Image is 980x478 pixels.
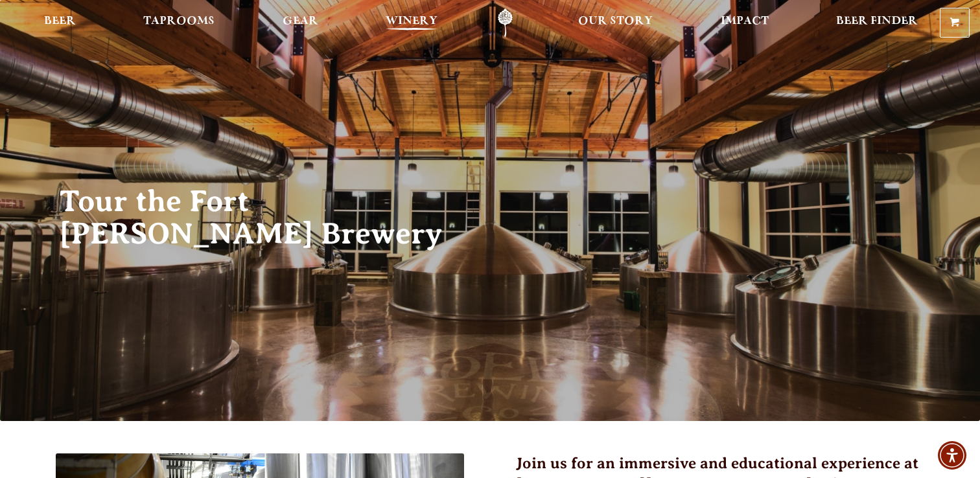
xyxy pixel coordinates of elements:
h2: Tour the Fort [PERSON_NAME] Brewery [60,185,464,250]
a: Odell Home [481,8,530,38]
span: Gear [283,16,318,27]
span: Winery [386,16,437,27]
a: Our Story [570,8,661,38]
span: Taprooms [143,16,215,27]
div: Accessibility Menu [938,441,966,470]
a: Gear [274,8,327,38]
a: Taprooms [135,8,223,38]
a: Impact [712,8,777,38]
span: Impact [721,16,769,27]
span: Beer [44,16,76,27]
span: Our Story [578,16,653,27]
a: Beer [36,8,84,38]
span: Beer Finder [836,16,918,27]
a: Winery [377,8,446,38]
a: Beer Finder [828,8,926,38]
